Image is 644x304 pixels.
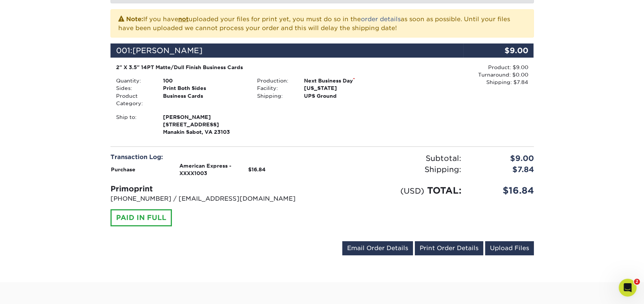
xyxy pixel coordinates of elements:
div: Shipping: [322,164,467,175]
span: [PERSON_NAME] [132,46,202,55]
div: $9.00 [467,153,539,164]
div: Product: $9.00 Turnaround: $0.00 Shipping: $7.84 [393,64,528,86]
strong: Note: [126,16,143,23]
div: 001: [110,43,463,58]
small: (USD) [400,186,424,195]
div: Quantity: [110,77,157,84]
div: Ship to: [110,113,157,136]
span: TOTAL: [427,185,461,196]
div: $9.00 [463,43,534,58]
a: Email Order Details [342,241,413,255]
div: $7.84 [467,164,539,175]
div: 100 [157,77,251,84]
div: Facility: [251,84,298,92]
span: [PERSON_NAME] [163,113,246,121]
div: $16.84 [467,184,539,197]
iframe: Intercom live chat [619,279,637,297]
strong: $16.84 [248,166,266,172]
div: [US_STATE] [298,84,393,92]
div: Transaction Log: [110,153,317,162]
a: order details [361,16,401,23]
strong: American Express - XXXX1003 [179,163,231,176]
strong: Manakin Sabot, VA 23103 [163,113,246,135]
div: 2" X 3.5" 14PT Matte/Dull Finish Business Cards [116,64,387,71]
div: Subtotal: [322,153,467,164]
div: Product Category: [110,92,157,107]
a: Print Order Details [415,241,483,255]
div: Next Business Day [298,77,393,84]
div: Print Both Sides [157,84,251,92]
div: UPS Ground [298,92,393,100]
div: Primoprint [110,183,317,194]
b: not [178,16,189,23]
p: If you have uploaded your files for print yet, you must do so in the as soon as possible. Until y... [118,14,526,33]
div: PAID IN FULL [110,209,172,226]
p: [PHONE_NUMBER] / [EMAIL_ADDRESS][DOMAIN_NAME] [110,194,317,203]
strong: Purchase [111,166,135,172]
div: Sides: [110,84,157,92]
div: Business Cards [157,92,251,107]
a: Upload Files [485,241,534,255]
span: 2 [634,279,640,285]
div: Production: [251,77,298,84]
span: [STREET_ADDRESS] [163,121,246,128]
div: Shipping: [251,92,298,100]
